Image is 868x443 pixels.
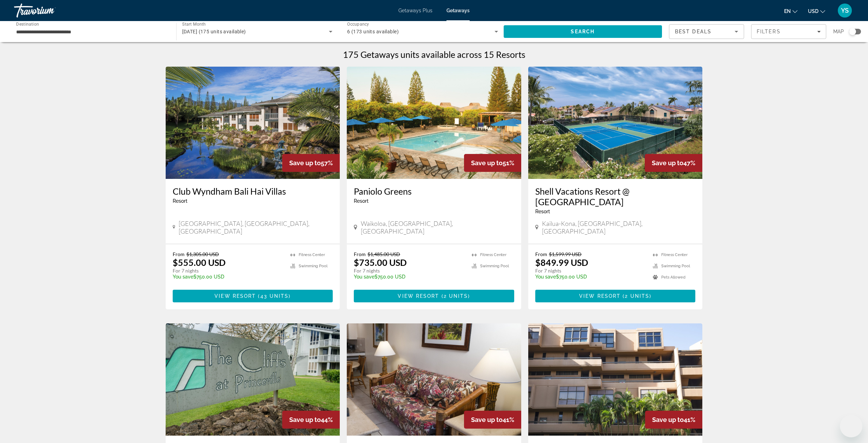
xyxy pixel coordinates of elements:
[260,293,289,299] span: 43 units
[535,274,646,280] p: $750.00 USD
[14,1,84,20] a: Travorium
[535,209,550,214] span: Resort
[751,24,826,39] button: Filters
[398,8,432,13] a: Getaways Plus
[179,220,333,235] span: [GEOGRAPHIC_DATA], [GEOGRAPHIC_DATA], [GEOGRAPHIC_DATA]
[661,253,688,257] span: Fitness Center
[343,49,525,60] h1: 175 Getaways units available across 15 Resorts
[289,416,321,423] span: Save up to
[354,257,407,268] p: $735.00 USD
[282,154,340,172] div: 57%
[480,253,506,257] span: Fitness Center
[836,3,854,18] button: User Menu
[808,8,819,14] span: USD
[173,251,185,257] span: From
[645,411,702,429] div: 41%
[347,323,521,436] img: Hono Koa
[173,274,284,280] p: $750.00 USD
[471,159,503,167] span: Save up to
[354,268,465,274] p: For 7 nights
[182,29,246,34] span: [DATE] (175 units available)
[354,290,514,302] button: View Resort(2 units)
[347,22,369,27] span: Occupancy
[173,198,187,204] span: Resort
[173,268,284,274] p: For 7 nights
[398,293,439,299] span: View Resort
[214,293,256,299] span: View Resort
[535,268,646,274] p: For 7 nights
[535,274,556,280] span: You save
[542,220,695,235] span: Kailua-Kona, [GEOGRAPHIC_DATA], [GEOGRAPHIC_DATA]
[361,220,514,235] span: Waikoloa, [GEOGRAPHIC_DATA], [GEOGRAPHIC_DATA]
[166,323,340,436] img: Shell Vacations Club @ The Cliffs Club
[535,251,547,257] span: From
[439,293,470,299] span: ( )
[757,29,781,34] span: Filters
[464,411,521,429] div: 41%
[354,198,369,204] span: Resort
[571,29,595,34] span: Search
[579,293,621,299] span: View Resort
[675,29,711,34] span: Best Deals
[464,154,521,172] div: 51%
[471,416,503,423] span: Save up to
[480,264,509,268] span: Swimming Pool
[625,293,649,299] span: 2 units
[186,251,219,257] span: $1,305.00 USD
[535,186,696,207] a: Shell Vacations Resort @ [GEOGRAPHIC_DATA]
[289,159,321,167] span: Save up to
[299,253,325,257] span: Fitness Center
[347,29,399,34] span: 6 (173 units available)
[528,323,703,436] img: Kahana Villa Resort
[173,274,193,280] span: You save
[808,6,825,16] button: Change currency
[621,293,651,299] span: ( )
[354,274,375,280] span: You save
[504,25,662,38] button: Search
[446,8,470,13] a: Getaways
[16,28,167,36] input: Select destination
[299,264,327,268] span: Swimming Pool
[841,7,849,14] span: YS
[354,251,366,257] span: From
[444,293,468,299] span: 2 units
[661,275,685,280] span: Pets Allowed
[354,274,465,280] p: $750.00 USD
[833,27,844,36] span: Map
[173,186,333,196] a: Club Wyndham Bali Hai Villas
[367,251,400,257] span: $1,485.00 USD
[282,411,340,429] div: 44%
[173,257,226,268] p: $555.00 USD
[661,264,690,268] span: Swimming Pool
[16,21,39,26] span: Destination
[173,290,333,302] button: View Resort(43 units)
[256,293,291,299] span: ( )
[549,251,582,257] span: $1,599.99 USD
[528,67,703,179] img: Shell Vacations Resort @ Kona Coast Resort II
[535,257,588,268] p: $849.99 USD
[652,416,684,423] span: Save up to
[166,67,340,179] img: Club Wyndham Bali Hai Villas
[535,290,696,302] a: View Resort(2 units)
[354,186,514,196] a: Paniolo Greens
[652,159,683,167] span: Save up to
[645,154,702,172] div: 47%
[840,415,862,437] iframe: Button to launch messaging window
[347,67,521,179] img: Paniolo Greens
[784,8,791,14] span: en
[675,27,738,36] mat-select: Sort by
[182,22,206,27] span: Start Month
